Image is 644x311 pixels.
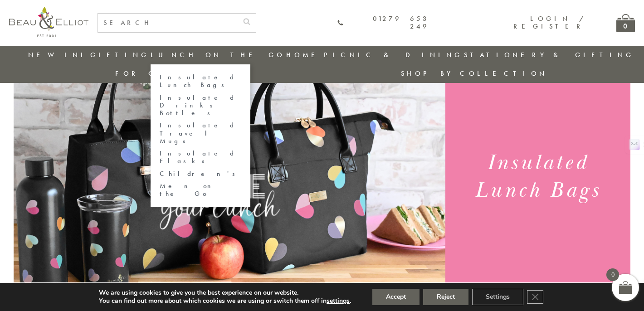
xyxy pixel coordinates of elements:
button: Reject [423,289,468,305]
img: logo [9,7,88,37]
button: Settings [472,289,523,305]
a: New in! [28,50,89,59]
a: Lunch On The Go [151,50,285,59]
a: 0 [616,14,635,32]
p: You can find out more about which cookies we are using or switch them off in . [99,297,351,305]
a: Children's [160,170,241,178]
button: settings [327,297,350,305]
span: 0 [606,268,619,281]
a: 01279 653 249 [337,15,429,31]
a: For Children [115,69,225,78]
a: Men on the Go [160,182,241,198]
button: Accept [372,289,420,305]
input: SEARCH [98,14,238,32]
a: Gifting [90,50,149,59]
a: Shop by collection [401,69,547,78]
button: Close GDPR Cookie Banner [527,290,543,304]
a: Home [286,50,322,59]
h1: Insulated Lunch Bags [456,149,619,204]
a: Insulated Travel Mugs [160,121,241,145]
a: Insulated Flasks [160,150,241,165]
a: Picnic & Dining [324,50,463,59]
a: Stationery & Gifting [464,50,634,59]
a: Login / Register [513,14,585,31]
a: Insulated Lunch Bags [160,73,241,89]
a: Insulated Drinks Bottles [160,94,241,117]
p: We are using cookies to give you the best experience on our website. [99,289,351,297]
